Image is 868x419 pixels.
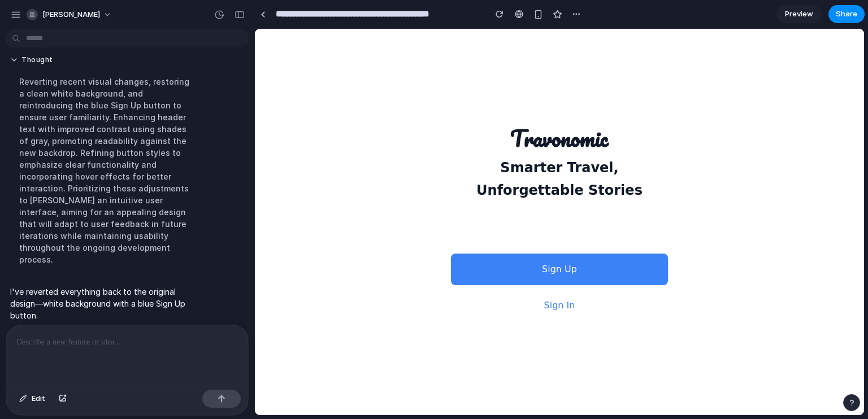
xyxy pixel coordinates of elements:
[222,130,388,148] h2: Smarter Travel,
[10,286,199,321] p: I've reverted everything back to the original design—white background with a blue Sign Up button.
[10,69,199,272] div: Reverting recent visual changes, restoring a clean white background, and reintroducing the blue S...
[196,265,413,288] button: Sign In
[14,390,51,408] button: Edit
[828,5,865,23] button: Share
[222,152,388,171] h2: Unforgettable Stories
[776,5,822,23] a: Preview
[32,393,45,404] span: Edit
[222,98,388,121] h1: Travonomic
[785,8,813,20] span: Preview
[22,6,118,24] button: [PERSON_NAME]
[836,8,857,20] span: Share
[42,9,100,20] span: [PERSON_NAME]
[196,225,413,256] button: Sign Up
